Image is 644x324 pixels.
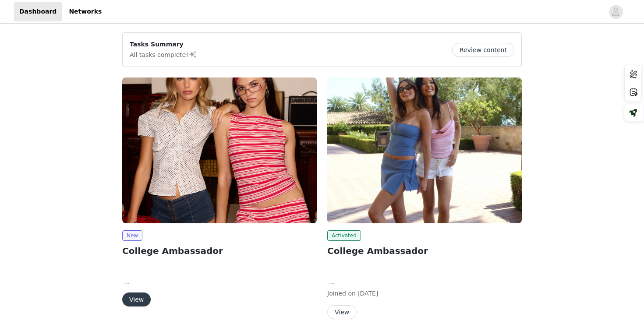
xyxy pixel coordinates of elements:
[122,292,151,306] button: View
[122,296,151,303] a: View
[327,305,357,319] button: View
[612,5,620,19] div: avatar
[452,43,514,57] button: Review content
[122,230,142,241] span: New
[130,49,197,60] p: All tasks complete!
[327,309,357,316] a: View
[14,2,62,21] a: Dashboard
[327,290,356,297] span: Joined on
[122,244,317,257] h2: College Ambassador
[130,40,197,49] p: Tasks Summary
[327,77,522,223] img: Edikted
[327,230,361,241] span: Activated
[327,244,522,257] h2: College Ambassador
[122,77,317,223] img: Edikted
[64,2,107,21] a: Networks
[357,290,378,297] span: [DATE]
